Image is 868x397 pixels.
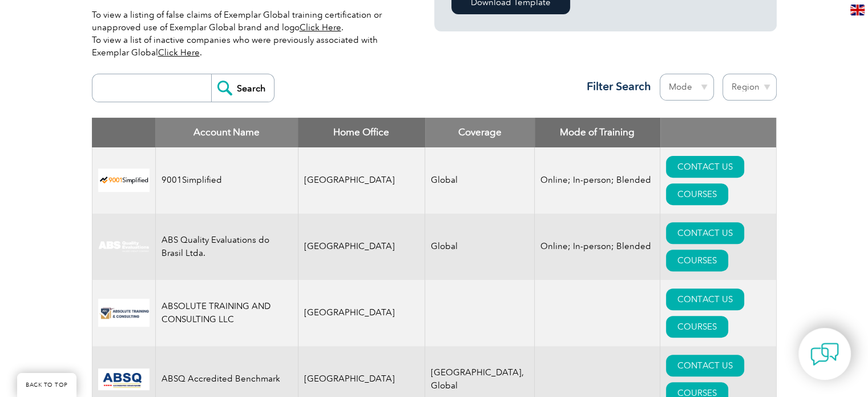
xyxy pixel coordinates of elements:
[666,183,728,205] a: COURSES
[666,250,728,271] a: COURSES
[425,118,535,147] th: Coverage: activate to sort column ascending
[298,214,425,280] td: [GEOGRAPHIC_DATA]
[298,147,425,214] td: [GEOGRAPHIC_DATA]
[155,118,298,147] th: Account Name: activate to sort column descending
[155,214,298,280] td: ABS Quality Evaluations do Brasil Ltda.
[298,280,425,346] td: [GEOGRAPHIC_DATA]
[425,147,535,214] td: Global
[298,118,425,147] th: Home Office: activate to sort column ascending
[155,147,298,214] td: 9001Simplified
[17,373,76,397] a: BACK TO TOP
[98,240,150,253] img: c92924ac-d9bc-ea11-a814-000d3a79823d-logo.jpg
[666,156,744,178] a: CONTACT US
[810,340,839,368] img: contact-chat.png
[98,169,150,192] img: 37c9c059-616f-eb11-a812-002248153038-logo.png
[535,214,660,280] td: Online; In-person; Blended
[98,299,150,327] img: 16e092f6-eadd-ed11-a7c6-00224814fd52-logo.png
[425,214,535,280] td: Global
[580,79,651,94] h3: Filter Search
[666,316,728,338] a: COURSES
[300,22,341,33] a: Click Here
[666,288,744,310] a: CONTACT US
[211,74,274,102] input: Search
[666,355,744,376] a: CONTACT US
[660,118,776,147] th: : activate to sort column ascending
[155,280,298,346] td: ABSOLUTE TRAINING AND CONSULTING LLC
[666,222,744,244] a: CONTACT US
[535,118,660,147] th: Mode of Training: activate to sort column ascending
[535,147,660,214] td: Online; In-person; Blended
[92,9,400,59] p: To view a listing of false claims of Exemplar Global training certification or unapproved use of ...
[158,47,200,58] a: Click Here
[850,5,865,15] img: en
[98,368,150,390] img: cc24547b-a6e0-e911-a812-000d3a795b83-logo.png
